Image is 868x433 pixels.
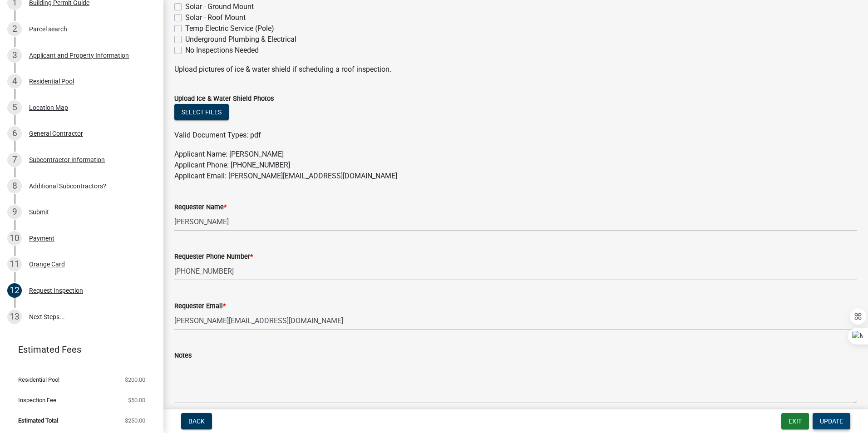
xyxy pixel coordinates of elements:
span: Inspection Fee [18,397,56,403]
label: No Inspections Needed [185,45,259,56]
label: Underground Plumbing & Electrical [185,34,296,45]
a: Estimated Fees [7,340,149,359]
button: Back [181,413,212,429]
div: General Contractor [29,130,83,137]
button: Exit [781,413,809,429]
label: Upload Ice & Water Shield Photos [174,96,274,102]
span: Update [820,418,843,425]
label: Temp Electric Service (Pole) [185,23,274,34]
button: Update [813,413,850,429]
label: Requester Email [174,303,226,310]
label: Solar - Roof Mount [185,12,246,23]
p: Applicant Name: [PERSON_NAME] Applicant Phone: [PHONE_NUMBER] Applicant Email: [PERSON_NAME][EMAI... [174,149,857,182]
div: Location Map [29,104,68,111]
span: Estimated Total [18,418,58,423]
span: Back [188,418,205,425]
div: Subcontractor Information [29,157,105,163]
div: 7 [7,153,22,167]
div: 8 [7,179,22,193]
span: $200.00 [125,377,145,383]
div: 3 [7,48,22,63]
span: $50.00 [128,397,145,403]
div: 12 [7,283,22,298]
label: Requester Name [174,204,227,211]
div: 10 [7,231,22,246]
div: 11 [7,257,22,271]
label: Notes [174,353,192,359]
div: 5 [7,100,22,115]
span: Valid Document Types: pdf [174,131,261,139]
div: Applicant and Property Information [29,52,129,59]
label: Solar - Ground Mount [185,1,254,12]
button: Select files [174,104,229,120]
div: Residential Pool [29,78,74,84]
div: Request Inspection [29,287,83,294]
span: $250.00 [125,418,145,423]
div: Orange Card [29,261,65,267]
div: 6 [7,126,22,141]
div: 9 [7,205,22,219]
p: Upload pictures of ice & water shield if scheduling a roof inspection. [174,64,857,75]
div: 4 [7,74,22,89]
div: Payment [29,235,54,241]
label: Requester Phone Number [174,254,253,260]
div: 13 [7,310,22,324]
div: Parcel search [29,26,67,32]
div: 2 [7,22,22,36]
div: Additional Subcontractors? [29,183,106,189]
div: Submit [29,209,49,215]
span: Residential Pool [18,377,59,383]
